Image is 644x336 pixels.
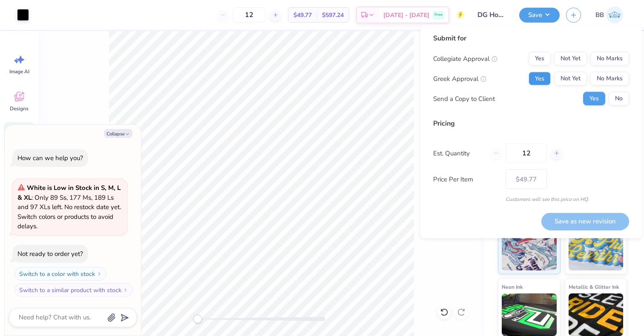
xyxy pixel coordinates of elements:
[9,68,29,75] span: Image AI
[193,315,202,323] div: Accessibility label
[10,105,29,112] span: Designs
[471,6,513,23] input: Untitled Design
[590,72,629,86] button: No Marks
[383,11,429,20] span: [DATE] - [DATE]
[322,11,344,20] span: $597.24
[569,293,624,336] img: Metallic & Glitter Ink
[529,72,551,86] button: Yes
[14,267,106,281] button: Switch to a color with stock
[502,282,523,291] span: Neon Ink
[17,154,83,162] div: How can we help you?
[433,195,629,203] div: Customers will see this price on HQ.
[609,92,629,106] button: No
[554,52,587,66] button: Not Yet
[123,287,128,293] img: Switch to a similar product with stock
[502,228,557,270] img: Standard
[569,282,619,291] span: Metallic & Glitter Ink
[433,33,629,43] div: Submit for
[569,228,624,270] img: Puff Ink
[14,283,133,297] button: Switch to a similar product with stock
[433,54,497,63] div: Collegiate Approval
[433,74,486,83] div: Greek Approval
[590,52,629,66] button: No Marks
[17,184,121,202] strong: White is Low in Stock in S, M, L & XL
[554,72,587,86] button: Not Yet
[293,11,312,20] span: $49.77
[583,92,605,106] button: Yes
[529,52,551,66] button: Yes
[434,12,443,18] span: Free
[17,250,83,258] div: Not ready to order yet?
[433,94,495,103] div: Send a Copy to Client
[433,174,499,184] label: Price Per Item
[433,148,484,158] label: Est. Quantity
[97,271,102,276] img: Switch to a color with stock
[592,6,627,23] a: BB
[606,6,623,23] img: Bennett Barth
[502,293,557,336] img: Neon Ink
[104,129,132,138] button: Collapse
[519,8,560,23] button: Save
[233,7,266,23] input: – –
[17,184,121,230] span: : Only 89 Ss, 177 Ms, 189 Ls and 97 XLs left. No restock date yet. Switch colors or products to a...
[595,10,604,20] span: BB
[433,118,629,129] div: Pricing
[506,144,547,163] input: – –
